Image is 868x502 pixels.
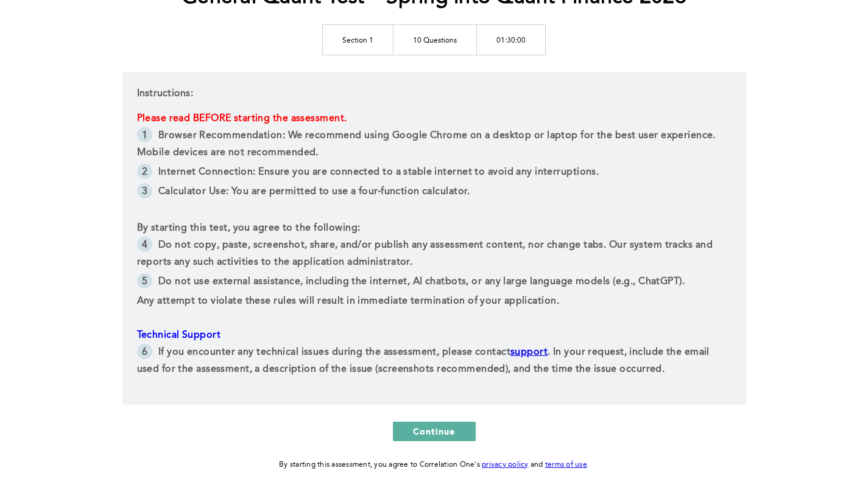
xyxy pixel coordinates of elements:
a: support [510,347,548,357]
td: Section 1 [323,24,393,55]
span: Do not use external assistance, including the internet, AI chatbots, or any large language models... [158,277,685,287]
div: By starting this assessment, you agree to Correlation One's and . [279,458,589,472]
span: Calculator Use: You are permitted to use a four-function calculator. [158,187,470,197]
div: Instructions: [122,72,746,405]
td: 10 Questions [393,24,477,55]
a: terms of use [545,461,587,469]
span: Continue [413,425,456,437]
td: 01:30:00 [477,24,546,55]
span: Please read BEFORE starting the assessment. [137,114,347,124]
button: Continue [393,422,476,441]
span: Internet Connection: Ensure you are connected to a stable internet to avoid any interruptions. [158,167,599,177]
span: If you encounter any technical issues during the assessment, please contact [158,347,510,357]
span: By starting this test, you agree to the following: [137,223,361,233]
span: Any attempt to violate these rules will result in immediate termination of your application. [137,296,559,306]
a: privacy policy [482,461,529,469]
span: Technical Support [137,330,221,340]
span: . In your request, include the email used for the assessment, a description of the issue (screens... [137,347,713,374]
span: Browser Recommendation: We recommend using Google Chrome on a desktop or laptop for the best user... [137,131,719,158]
span: Do not copy, paste, screenshot, share, and/or publish any assessment content, nor change tabs. Ou... [137,240,716,267]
